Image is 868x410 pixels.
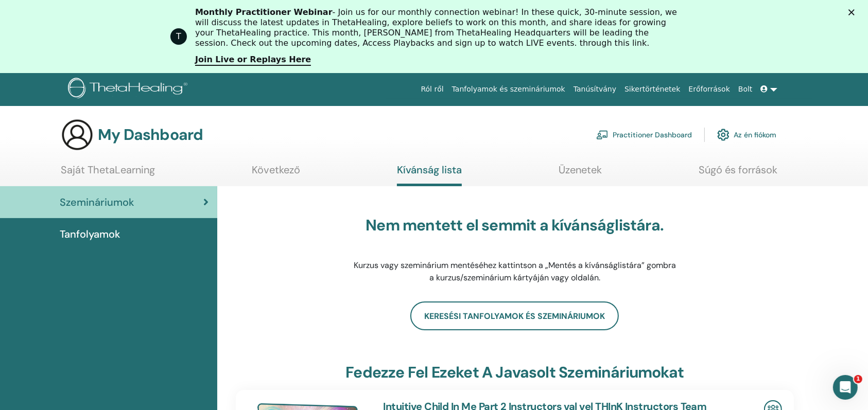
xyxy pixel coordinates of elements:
div: Close [848,9,859,15]
div: Profile image for ThetaHealing [170,28,187,45]
a: Kívánság lista [397,164,462,186]
h3: My Dashboard [98,126,203,144]
a: Következő [252,164,300,184]
img: cog.svg [717,126,730,144]
img: chalkboard-teacher.svg [596,130,609,139]
p: Kurzus vagy szeminárium mentéséhez kattintson a „Mentés a kívánságlistára” gombra a kurzus/szemin... [353,259,677,284]
a: Saját ThetaLearning [61,164,155,184]
span: 1 [854,375,862,383]
a: Az én fiókom [717,123,776,146]
a: Join Live or Replays Here [195,55,311,66]
span: Szemináriumok [60,194,134,210]
a: Sikertörténetek [620,80,684,99]
a: Ról ről [417,80,448,99]
a: Erőforrások [685,80,734,99]
a: Tanúsítvány [569,80,620,99]
a: Keresési tanfolyamok és szemináriumok [410,301,619,330]
iframe: Intercom live chat [833,375,858,400]
a: Practitioner Dashboard [596,123,692,146]
a: Bolt [734,80,757,99]
img: logo.png [68,78,191,101]
h3: Fedezze fel ezeket a javasolt szemináriumokat [345,363,684,382]
b: Monthly Practitioner Webinar [195,7,333,17]
h3: Nem mentett el semmit a kívánságlistára. [353,216,677,235]
span: Tanfolyamok [60,226,120,242]
div: - Join us for our monthly connection webinar! In these quick, 30-minute session, we will discuss ... [195,7,681,48]
a: Tanfolyamok és szemináriumok [448,80,569,99]
a: Üzenetek [559,164,602,184]
a: Súgó és források [699,164,777,184]
img: generic-user-icon.jpg [61,118,94,151]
